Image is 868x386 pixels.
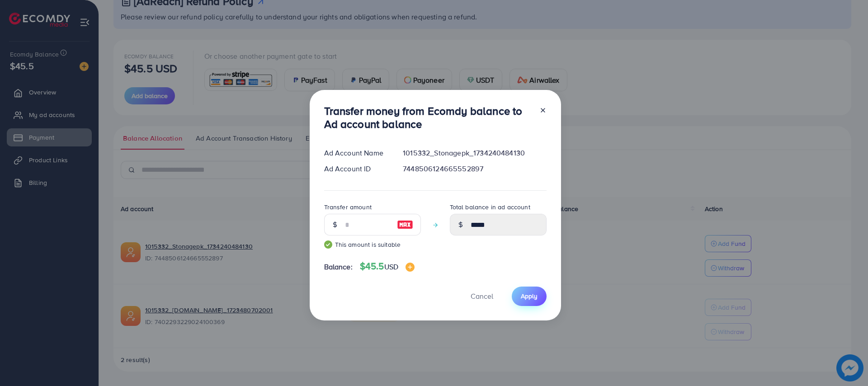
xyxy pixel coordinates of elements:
span: USD [384,262,398,272]
button: Apply [512,287,547,306]
div: Ad Account Name [317,148,396,158]
span: Cancel [471,291,493,301]
img: image [397,219,413,230]
div: Ad Account ID [317,164,396,174]
h3: Transfer money from Ecomdy balance to Ad account balance [324,104,532,131]
small: This amount is suitable [324,240,421,249]
span: Balance: [324,262,353,272]
img: image [406,263,415,272]
button: Cancel [459,287,505,306]
div: 7448506124665552897 [396,164,553,174]
img: guide [324,240,332,249]
label: Transfer amount [324,202,372,212]
div: 1015332_Stonagepk_1734240484130 [396,148,553,158]
h4: $45.5 [360,261,415,272]
label: Total balance in ad account [450,202,530,212]
span: Apply [521,292,538,301]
